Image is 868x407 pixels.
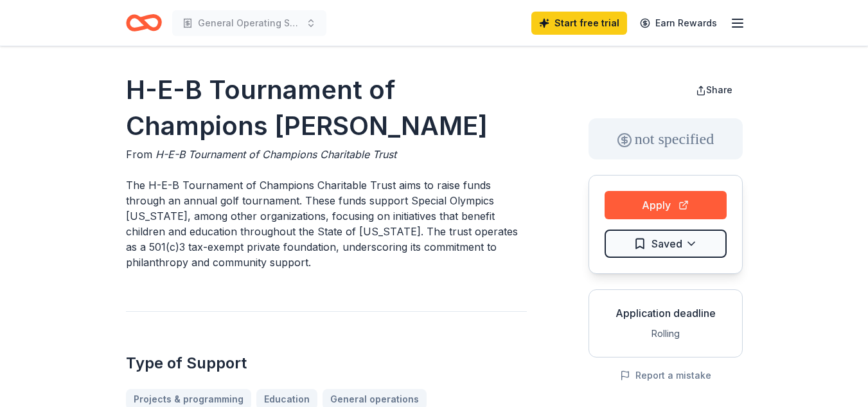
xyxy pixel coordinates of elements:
span: General Operating Support / Hot Meals Program [198,15,301,31]
div: Rolling [599,326,732,341]
span: H-E-B Tournament of Champions Charitable Trust [155,148,396,161]
div: not specified [589,118,743,159]
button: Saved [605,230,727,258]
div: From [126,147,527,162]
a: Home [126,8,162,38]
span: Saved [651,235,682,252]
button: Share [686,77,743,103]
h2: Type of Support [126,353,527,374]
button: General Operating Support / Hot Meals Program [172,10,326,36]
span: Share [706,84,732,95]
a: Start free trial [531,12,627,35]
h1: H-E-B Tournament of Champions [PERSON_NAME] [126,72,527,144]
p: The H-E-B Tournament of Champions Charitable Trust aims to raise funds through an annual golf tou... [126,177,527,270]
button: Apply [605,191,727,219]
div: Application deadline [599,305,732,321]
button: Report a mistake [620,368,711,383]
a: Earn Rewards [632,12,725,35]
